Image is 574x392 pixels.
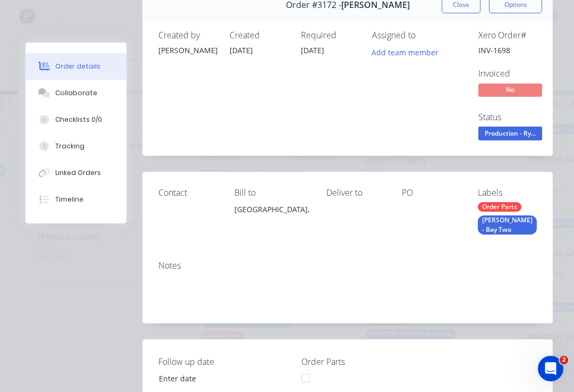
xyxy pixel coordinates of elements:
[55,88,97,98] div: Collaborate
[55,62,100,71] div: Order details
[301,45,324,55] span: [DATE]
[26,53,126,80] button: Order details
[478,30,558,40] div: Xero Order #
[158,188,217,198] div: Contact
[158,30,217,40] div: Created by
[234,188,309,198] div: Bill to
[158,45,217,56] div: [PERSON_NAME]
[55,141,85,151] div: Tracking
[478,112,558,122] div: Status
[234,202,309,236] div: [GEOGRAPHIC_DATA],
[478,69,558,79] div: Invoiced
[326,188,385,198] div: Deliver to
[26,133,126,160] button: Tracking
[26,160,126,186] button: Linked Orders
[372,30,478,40] div: Assigned to
[26,80,126,106] button: Collaborate
[158,261,537,271] div: Notes
[366,45,444,59] button: Add team member
[55,115,102,124] div: Checklists 0/0
[478,45,558,56] div: INV-1698
[478,127,542,143] button: Production - Ry...
[26,106,126,133] button: Checklists 0/0
[234,202,309,217] div: [GEOGRAPHIC_DATA],
[478,188,537,198] div: Labels
[478,202,521,212] div: Order Parts
[151,371,284,387] input: Enter date
[372,45,444,59] button: Add team member
[230,30,288,40] div: Created
[301,30,359,40] div: Required
[55,195,83,204] div: Timeline
[560,356,568,364] span: 2
[26,186,126,213] button: Timeline
[538,356,563,381] iframe: Intercom live chat
[402,188,461,198] div: PO
[478,215,537,235] div: [PERSON_NAME] - Bay Two
[301,355,434,368] label: Order Parts
[55,168,101,178] div: Linked Orders
[478,84,542,97] span: No
[478,127,542,140] span: Production - Ry...
[158,355,291,368] label: Follow up date
[230,45,253,55] span: [DATE]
